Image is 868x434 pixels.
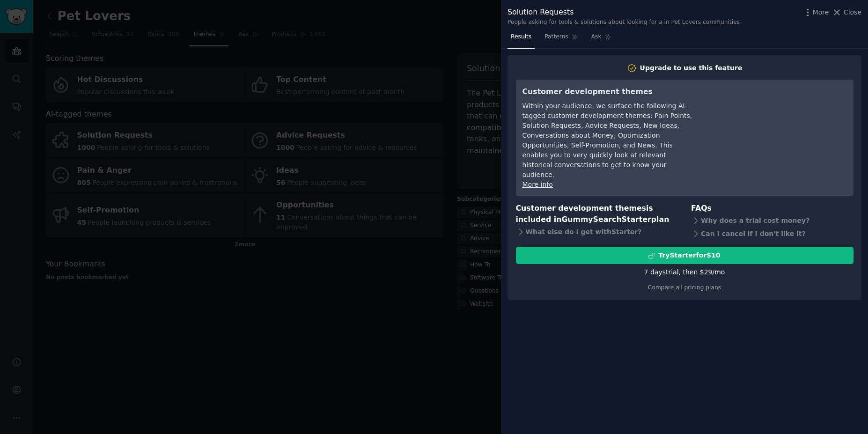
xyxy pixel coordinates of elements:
span: Ask [591,33,602,41]
span: Results [511,33,531,41]
button: TryStarterfor$10 [516,247,853,264]
a: Results [508,29,535,49]
div: Why does a trial cost money? [691,214,853,227]
span: Patterns [544,33,568,41]
h3: Customer development themes [522,86,693,98]
a: More info [522,181,553,188]
div: Within your audience, we surface the following AI-tagged customer development themes: Pain Points... [522,101,693,180]
div: People asking for tools & solutions about looking for a in Pet Lovers communities [508,18,740,27]
div: What else do I get with Starter ? [516,226,678,239]
iframe: YouTube video player [706,86,847,156]
span: More [813,7,829,17]
h3: FAQs [691,203,853,214]
div: Solution Requests [508,7,740,18]
div: Can I cancel if I don't like it? [691,227,853,240]
a: Ask [588,29,615,49]
button: Close [832,7,861,17]
span: GummySearch Starter [561,215,651,224]
a: Compare all pricing plans [648,284,721,291]
div: Upgrade to use this feature [640,63,743,73]
div: 7 days trial, then $ 29 /mo [644,267,725,277]
button: More [803,7,829,17]
span: Close [844,7,861,17]
h3: Customer development themes is included in plan [516,203,678,226]
a: Patterns [541,29,581,49]
div: Try Starter for $10 [658,250,720,260]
